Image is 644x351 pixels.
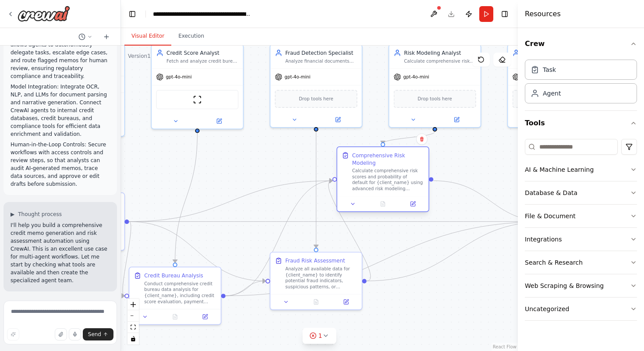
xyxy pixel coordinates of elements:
[11,221,110,284] p: I'll help you build a comprehensive credit memo generation and risk assessment automation using C...
[11,83,110,138] p: Model Integration: Integrate OCR, NLP, and LLMs for document parsing and narrative generation. Co...
[525,158,637,181] button: AI & Machine Learning
[79,124,121,133] button: Open in side panel
[525,32,637,56] button: Crew
[11,211,14,218] span: ▶
[352,152,424,167] div: Comprehensive Risk Modeling
[325,177,374,285] g: Edge from 123fc7ad-376f-44fe-b21e-9c3d8bd662ce to 43190155-077c-45ed-925a-f049415b1958
[124,27,171,46] button: Visual Editor
[226,177,333,300] g: Edge from d68f917c-79fe-4328-a361-a18ccfdce3bf to 43190155-077c-45ed-925a-f049415b1958
[525,181,637,204] button: Database & Data
[404,58,476,64] div: Calculate comprehensive risk scores for {client_name} using advanced risk modeling techniques, co...
[525,56,637,110] div: Crew
[543,65,556,74] div: Task
[88,331,101,338] span: Send
[404,49,476,57] div: Risk Modeling Analyst
[543,89,561,98] div: Agent
[403,74,429,80] span: gpt-4o-mini
[128,53,151,60] div: Version 1
[166,49,238,57] div: Credit Score Analyst
[525,111,637,135] button: Tools
[352,168,424,191] div: Calculate comprehensive risk scores and probability of default for {client_name} using advanced r...
[226,218,548,299] g: Edge from d68f917c-79fe-4328-a361-a18ccfdce3bf to d7b014ae-f2d5-4946-9274-9c44b8ea2754
[55,328,67,340] button: Upload files
[525,305,569,313] div: Uncategorized
[525,205,637,227] button: File & Document
[367,218,548,284] g: Edge from 123fc7ad-376f-44fe-b21e-9c3d8bd662ce to d7b014ae-f2d5-4946-9274-9c44b8ea2754
[299,95,333,103] span: Drop tools here
[525,251,637,274] button: Search & Research
[99,32,113,42] button: Start a new chat
[198,117,240,125] button: Open in side panel
[525,298,637,320] button: Uncategorized
[96,238,121,247] button: Open in side panel
[129,218,266,284] g: Edge from db21d9d1-7d1c-4255-ab27-952ea4143e2f to 123fc7ad-376f-44fe-b21e-9c3d8bd662ce
[435,115,478,124] button: Open in side panel
[171,133,201,263] g: Edge from ef8d2556-e338-4858-960f-31e815acdc48 to d68f917c-79fe-4328-a361-a18ccfdce3bf
[418,95,452,103] span: Drop tools here
[144,281,216,305] div: Conduct comprehensive credit bureau data analysis for {client_name}, including credit score evalu...
[525,188,577,197] div: Database & Data
[270,252,363,310] div: Fraud Risk AssessmentAnalyze all available data for {client_name} to identify potential fraud ind...
[285,257,345,265] div: Fraud Risk Assessment
[7,328,19,340] button: Improve this prompt
[75,32,96,42] button: Switch to previous chat
[270,44,363,128] div: Fraud Detection SpecialistAnalyze financial documents and credit data for {client_name} to identi...
[379,131,439,144] g: Edge from 9ec5cf36-c5f2-4c09-aac4-01077642a021 to 43190155-077c-45ed-925a-f049415b1958
[285,58,357,64] div: Analyze financial documents and credit data for {client_name} to identify suspicious patterns, in...
[301,298,332,306] button: No output available
[318,331,322,340] span: 1
[285,49,357,57] div: Fraud Detection Specialist
[11,141,110,188] p: Human-in-the-Loop Controls: Secure workflows with access controls and review steps, so that analy...
[171,27,211,46] button: Execution
[151,44,244,129] div: Credit Score AnalystFetch and analyze credit bureau data for {client_name}, compile credit histor...
[192,312,218,321] button: Open in side panel
[284,74,310,80] span: gpt-4o-mini
[525,9,561,19] h4: Resources
[312,131,320,248] g: Edge from b8d0474b-82ab-4b3a-8e84-6e5970d1a2fb to 123fc7ad-376f-44fe-b21e-9c3d8bd662ce
[11,211,62,218] button: ▶Thought process
[525,274,637,297] button: Web Scraping & Browsing
[525,281,604,290] div: Web Scraping & Browsing
[159,312,191,321] button: No output available
[18,6,70,21] img: Logo
[153,10,251,18] nav: breadcrumb
[333,298,359,306] button: Open in side panel
[499,8,511,20] button: Hide right sidebar
[83,328,113,340] button: Send
[317,115,359,124] button: Open in side panel
[389,44,481,128] div: Risk Modeling AnalystCalculate comprehensive risk scores for {client_name} using advanced risk mo...
[69,328,81,340] button: Click to speak your automation idea
[127,299,139,310] button: zoom in
[336,148,429,213] div: Comprehensive Risk ModelingCalculate comprehensive risk scores and probability of default for {cl...
[193,95,202,104] img: ScrapeWebsiteTool
[433,177,548,225] g: Edge from 43190155-077c-45ed-925a-f049415b1958 to d7b014ae-f2d5-4946-9274-9c44b8ea2754
[303,328,336,344] button: 1
[127,322,139,333] button: fit view
[129,177,333,225] g: Edge from db21d9d1-7d1c-4255-ab27-952ea4143e2f to 43190155-077c-45ed-925a-f049415b1958
[127,310,139,322] button: zoom out
[18,211,62,218] span: Thought process
[226,277,265,300] g: Edge from d68f917c-79fe-4328-a361-a18ccfdce3bf to 123fc7ad-376f-44fe-b21e-9c3d8bd662ce
[400,199,425,208] button: Open in side panel
[285,266,357,290] div: Analyze all available data for {client_name} to identify potential fraud indicators, suspicious p...
[129,218,548,225] g: Edge from db21d9d1-7d1c-4255-ab27-952ea4143e2f to d7b014ae-f2d5-4946-9274-9c44b8ea2754
[525,165,594,174] div: AI & Machine Learning
[525,258,583,267] div: Search & Research
[127,333,139,344] button: toggle interactivity
[367,199,399,208] button: No output available
[525,228,637,251] button: Integrations
[525,235,562,244] div: Integrations
[166,58,238,64] div: Fetch and analyze credit bureau data for {client_name}, compile credit history, evaluate payment ...
[127,299,139,344] div: React Flow controls
[166,74,191,80] span: gpt-4o-mini
[129,267,222,325] div: Credit Bureau AnalysisConduct comprehensive credit bureau data analysis for {client_name}, includ...
[144,272,203,279] div: Credit Bureau Analysis
[493,344,517,349] a: React Flow attribution
[117,218,136,299] g: Edge from db21d9d1-7d1c-4255-ab27-952ea4143e2f to d68f917c-79fe-4328-a361-a18ccfdce3bf
[126,8,138,20] button: Hide left sidebar
[525,212,576,220] div: File & Document
[525,135,637,328] div: Tools
[416,133,428,145] button: Delete node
